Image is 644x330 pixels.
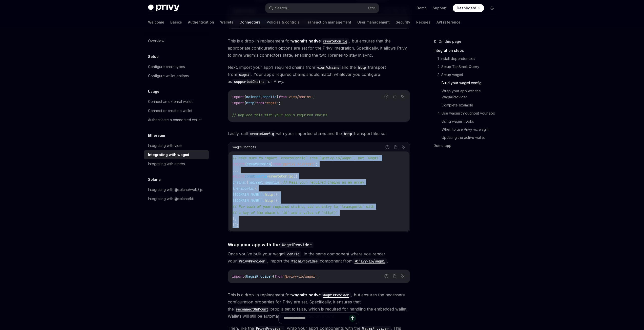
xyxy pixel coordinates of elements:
[232,274,244,279] span: import
[267,16,300,28] a: Policies & controls
[287,95,313,99] span: 'viem/chains'
[148,117,202,123] div: Authenticate a connected wallet
[232,113,327,117] span: // Replace this with your app's required chains
[233,186,255,191] span: transports:
[233,144,256,150] div: wagmiConfig.ts
[233,223,239,227] span: });
[277,95,279,99] span: }
[234,306,270,312] a: reconnectOnMount
[228,37,410,59] span: This is a drop-in replacement for , but ensures that the appropriate configuration options are se...
[220,16,233,28] a: Wallets
[144,106,209,115] a: Connect or create a wallet
[342,131,354,137] code: http
[233,210,338,215] span: // a key of the chain's `id` and a value of `http()`
[148,5,179,12] img: dark logo
[144,115,209,124] a: Authenticate a connected wallet
[437,16,461,28] a: API reference
[232,101,244,105] span: import
[232,79,266,84] code: supportedChains
[233,168,239,172] span: ...
[285,251,301,257] code: config
[457,6,476,11] span: Dashboard
[279,180,283,185] span: ],
[254,101,256,105] span: }
[148,38,164,44] div: Overview
[233,198,265,203] span: [[DOMAIN_NAME]]:
[228,130,410,137] span: Lastly, call with your imported chains and the transport like so:
[232,95,244,99] span: import
[273,198,279,203] span: (),
[228,250,410,265] span: Once you’ve built your wagmi , in the same component where you render your , import the component...
[356,65,368,70] a: http
[244,101,246,105] span: {
[433,47,500,55] a: Integration steps
[280,242,314,248] code: WagmiProvider
[317,274,319,279] span: ;
[148,89,159,95] h5: Usage
[246,101,254,105] span: http
[396,16,410,28] a: Security
[245,174,255,179] span: const
[265,4,379,13] button: Search...CtrlK
[244,95,246,99] span: {
[442,117,500,125] a: Using wagmi hooks
[368,6,376,10] span: Ctrl K
[262,95,277,99] span: sepolia
[321,38,349,44] code: createConfig
[313,95,315,99] span: ;
[233,174,245,179] span: export
[148,108,192,114] div: Connect or create a wallet
[438,109,500,117] a: 4. Use wagmi throughout your app
[144,62,209,71] a: Configure chain types
[306,16,351,28] a: Transaction management
[281,162,316,166] span: '@privy-io/wagmi'
[144,159,209,168] a: Integrating with ethers
[316,162,318,166] span: ;
[260,95,262,99] span: ,
[273,192,279,197] span: (),
[144,36,209,46] a: Overview
[247,180,249,185] span: [
[384,144,391,150] button: Report incorrect code
[249,180,263,185] span: mainnet
[357,16,390,28] a: User management
[265,192,273,197] span: http
[439,38,461,45] span: On this page
[383,93,390,100] button: Report incorrect code
[433,142,500,150] a: Demo app
[148,54,159,60] h5: Setup
[144,97,209,106] a: Connect an external wallet
[391,273,398,279] button: Copy the contents from the code block
[433,6,447,11] a: Support
[247,162,271,166] span: createConfig
[488,4,496,12] button: Toggle dark mode
[244,274,246,279] span: {
[399,273,406,279] button: Ask AI
[232,79,266,84] a: supportedChains
[279,95,287,99] span: from
[442,101,500,109] a: Complete example
[275,5,289,11] div: Search...
[271,162,273,166] span: }
[438,71,500,79] a: 3. Setup wagmi
[228,64,410,85] span: Next, import your app’s required chains from and the transport from . Your app’s required chains ...
[170,16,182,28] a: Basics
[321,292,351,298] code: WagmiProvider
[148,64,185,70] div: Configure chain types
[148,99,193,105] div: Connect an external wallet
[453,4,484,12] a: Dashboard
[144,150,209,159] a: Integrating with wagmi
[255,174,267,179] span: config
[144,185,209,194] a: Integrating with @solana/web3.js
[269,174,293,179] span: createConfig
[144,194,209,203] a: Integrating with @solana/kit
[438,63,500,71] a: 2. Setup TanStack Query
[233,204,374,209] span: // For each of your required chains, add an entry to `transports` with
[283,180,364,185] span: // Pass your required chains as an array
[148,177,161,183] h5: Solana
[283,274,317,279] span: '@privy-io/wagmi'
[263,180,265,185] span: ,
[148,143,182,149] div: Integrating with viem
[273,274,275,279] span: }
[144,71,209,80] a: Configure wallet options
